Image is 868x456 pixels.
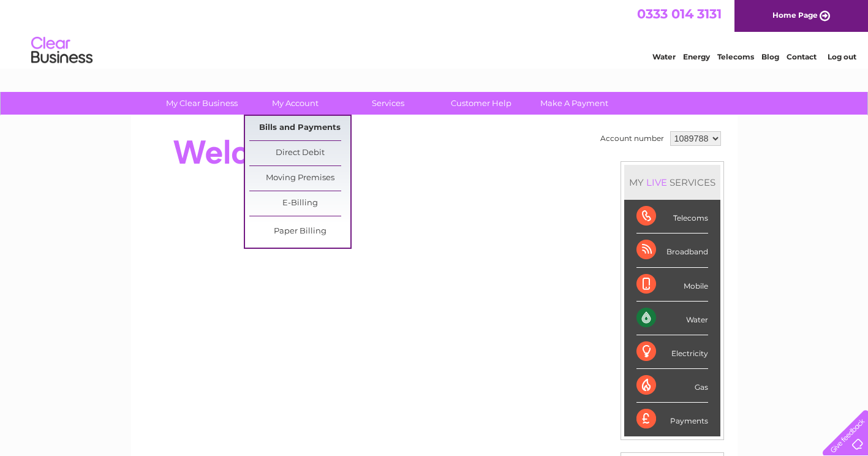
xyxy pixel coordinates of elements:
a: Log out [828,52,856,61]
a: Telecoms [717,52,754,61]
a: Direct Debit [249,141,350,165]
a: Blog [761,52,779,61]
div: Gas [636,369,708,403]
a: E-Billing [249,191,350,216]
div: Water [636,302,708,335]
a: My Clear Business [151,92,252,115]
a: Customer Help [431,92,532,115]
a: Make A Payment [524,92,625,115]
div: Broadband [636,234,708,267]
div: Payments [636,403,708,436]
a: Moving Premises [249,166,350,191]
td: Account number [597,128,667,149]
a: My Account [244,92,345,115]
a: Paper Billing [249,219,350,244]
div: Electricity [636,335,708,369]
a: Contact [787,52,817,61]
a: Services [338,92,439,115]
div: Clear Business is a trading name of Verastar Limited (registered in [GEOGRAPHIC_DATA] No. 3667643... [145,7,724,59]
div: Mobile [636,268,708,302]
div: LIVE [644,177,670,188]
a: 0333 014 3131 [637,6,722,21]
div: MY SERVICES [624,165,720,200]
a: Water [652,52,676,61]
img: logo.png [31,32,93,69]
a: Bills and Payments [249,116,350,140]
div: Telecoms [636,200,708,234]
a: Energy [683,52,710,61]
